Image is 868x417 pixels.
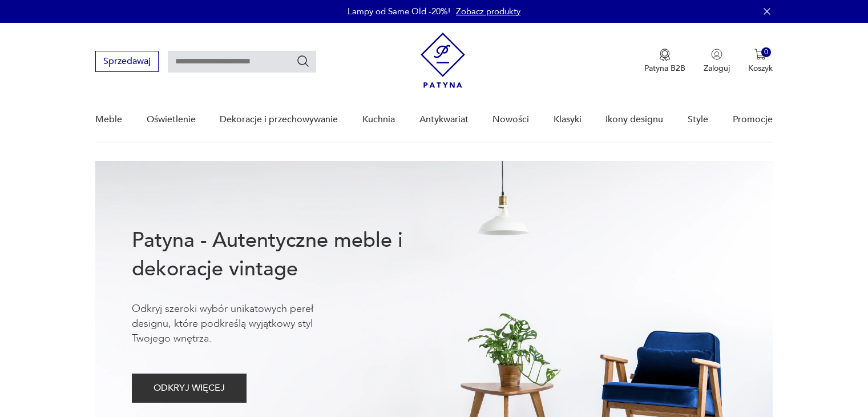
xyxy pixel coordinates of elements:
[95,98,122,142] a: Meble
[704,63,730,74] p: Zaloguj
[421,33,465,88] img: Patyna - sklep z meblami i dekoracjami vintage
[704,49,730,74] button: Zaloguj
[147,98,196,142] a: Oświetlenie
[644,63,685,74] p: Patyna B2B
[132,374,247,403] button: ODKRYJ WIĘCEJ
[296,54,310,68] button: Szukaj
[132,226,440,283] h1: Patyna - Autentyczne meble i dekoracje vintage
[748,63,773,74] p: Koszyk
[659,49,671,61] img: Ikona medalu
[492,98,529,142] a: Nowości
[754,49,766,60] img: Ikona koszyka
[456,6,520,17] a: Zobacz produkty
[95,51,159,72] button: Sprzedawaj
[711,49,722,60] img: Ikonka użytkownika
[748,49,773,74] button: 0Koszyk
[733,98,773,142] a: Promocje
[95,58,159,66] a: Sprzedawaj
[688,98,708,142] a: Style
[644,49,685,74] button: Patyna B2B
[419,98,469,142] a: Antykwariat
[348,6,450,17] p: Lampy od Same Old -20%!
[605,98,663,142] a: Ikony designu
[220,98,338,142] a: Dekoracje i przechowywanie
[554,98,582,142] a: Klasyki
[644,49,685,74] a: Ikona medaluPatyna B2B
[761,47,771,57] div: 0
[132,302,349,346] p: Odkryj szeroki wybór unikatowych pereł designu, które podkreślą wyjątkowy styl Twojego wnętrza.
[362,98,395,142] a: Kuchnia
[132,385,247,393] a: ODKRYJ WIĘCEJ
